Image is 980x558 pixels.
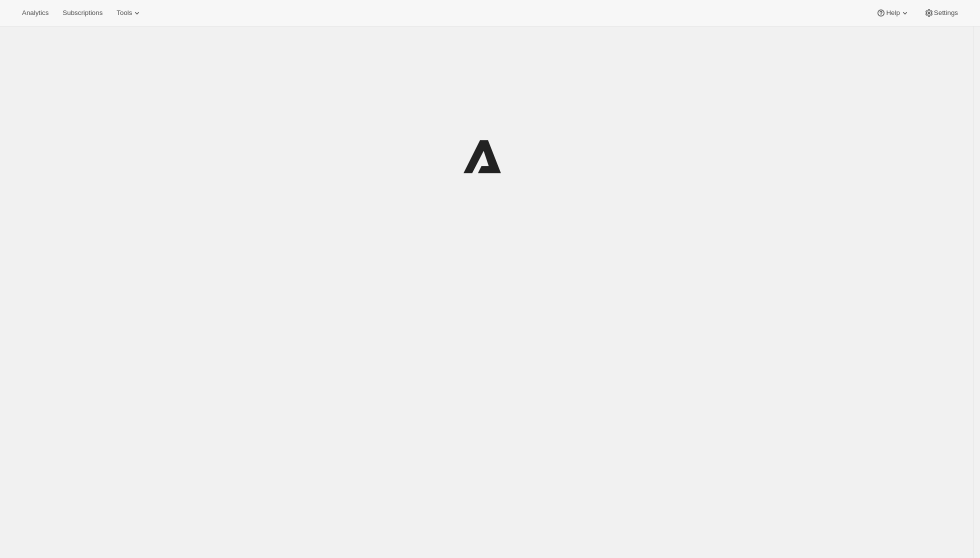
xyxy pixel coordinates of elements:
span: Analytics [22,9,48,17]
button: Tools [110,6,148,20]
span: Settings [934,9,958,17]
span: Subscriptions [62,9,102,17]
button: Settings [918,6,964,20]
button: Analytics [16,6,54,20]
button: Subscriptions [56,6,108,20]
button: Help [870,6,915,20]
span: Help [886,9,899,17]
span: Tools [116,9,132,17]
